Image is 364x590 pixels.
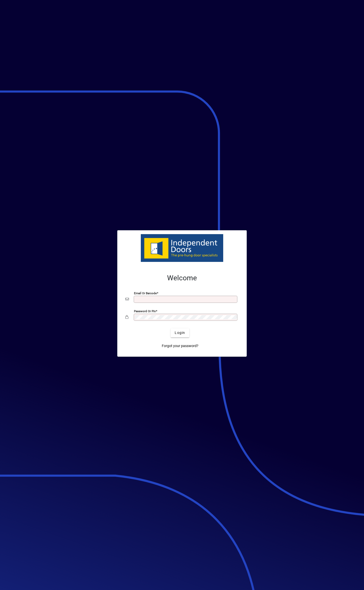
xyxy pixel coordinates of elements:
[125,274,239,282] h2: Welcome
[162,343,198,349] span: Forgot your password?
[134,291,157,295] mat-label: Email or Barcode
[134,309,156,313] mat-label: Password or Pin
[175,330,185,335] span: Login
[171,328,189,337] button: Login
[160,342,200,351] a: Forgot your password?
